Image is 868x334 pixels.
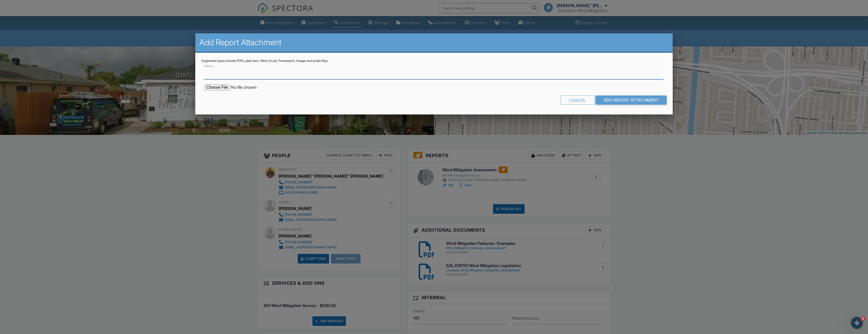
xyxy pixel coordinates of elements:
h2: Add Report Attachment [199,37,669,47]
span: 6 [861,317,865,321]
iframe: Intercom live chat [851,317,863,329]
input: Add Report Attachment [595,96,667,105]
div: Supported types include PDFs, plain text, Word, Excel, Powerpoint, images and audio files. [201,59,667,63]
label: Name [204,64,213,68]
div: Cancel [561,96,594,105]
